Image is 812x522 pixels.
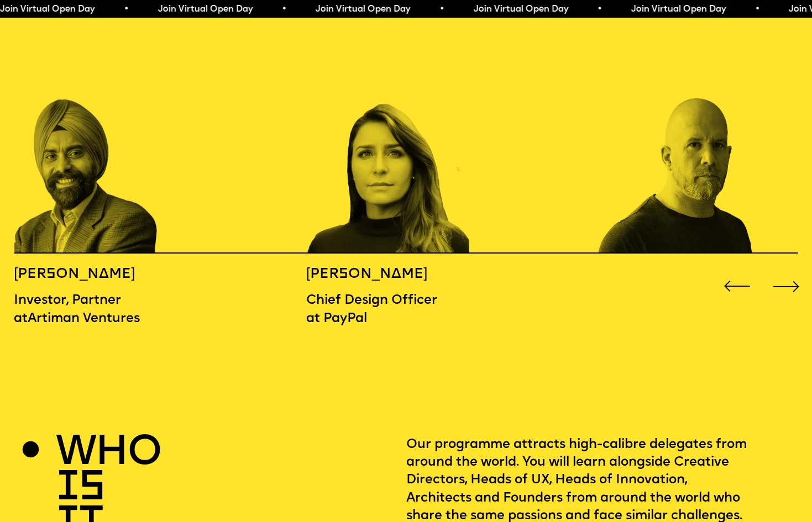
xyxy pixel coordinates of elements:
[281,5,286,14] span: •
[306,266,452,283] h5: [PERSON_NAME]
[14,266,160,283] h5: [PERSON_NAME]
[439,5,444,14] span: •
[771,270,803,303] div: Next slide
[755,5,759,14] span: •
[597,5,602,14] span: •
[721,270,753,303] div: Previous slide
[14,292,160,328] p: Investor, Partner atArtiman Ventures
[599,27,794,254] div: 7 / 16
[123,5,128,14] span: •
[14,27,209,254] div: 5 / 16
[306,27,501,254] div: 6 / 16
[306,292,452,328] p: Chief Design Officer at PayPal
